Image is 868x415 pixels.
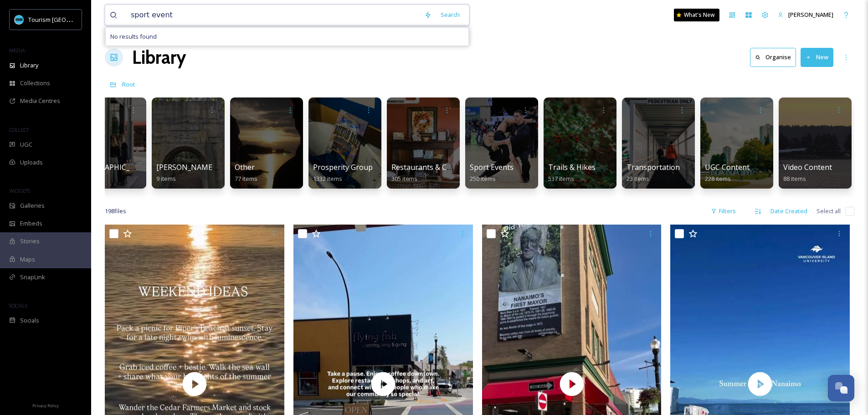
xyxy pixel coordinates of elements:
[15,15,24,24] img: tourism_nanaimo_logo.jpeg
[627,163,680,183] a: Transportation23 items
[132,44,186,71] a: Library
[548,162,596,172] span: Trails & Hikes
[235,162,255,172] span: Other
[9,126,29,133] span: COLLECT
[78,163,151,183] a: [GEOGRAPHIC_DATA]
[773,6,838,24] a: [PERSON_NAME]
[470,174,496,183] span: 250 items
[627,162,680,172] span: Transportation
[391,162,508,172] span: Restaurants & Cafes (by business)
[817,207,841,215] span: Select all
[20,201,45,210] span: Galleries
[156,162,247,172] span: [PERSON_NAME]'s Photos
[391,163,508,183] a: Restaurants & Cafes (by business)305 items
[9,187,30,194] span: WIDGETS
[391,174,417,183] span: 305 items
[20,79,50,87] span: Collections
[235,163,257,183] a: Other77 items
[20,97,60,105] span: Media Centres
[20,140,32,149] span: UGC
[156,174,176,183] span: 9 items
[156,163,247,183] a: [PERSON_NAME]'s Photos9 items
[9,302,27,309] span: SOCIALS
[20,316,39,325] span: Socials
[750,48,796,67] button: Organise
[783,163,832,183] a: Video Content88 items
[627,174,649,183] span: 23 items
[470,163,514,183] a: Sport Events250 items
[783,174,806,183] span: 88 items
[20,273,45,282] span: SnapLink
[705,174,731,183] span: 228 items
[313,174,342,183] span: 1332 items
[20,219,42,228] span: Embeds
[28,15,110,24] span: Tourism [GEOGRAPHIC_DATA]
[20,237,40,246] span: Stories
[313,162,373,172] span: Prosperity Group
[801,48,833,67] button: New
[105,207,126,215] span: 198 file s
[20,61,38,70] span: Library
[548,163,596,183] a: Trails & Hikes537 items
[122,79,135,90] a: Root
[9,47,25,54] span: MEDIA
[20,158,43,167] span: Uploads
[20,255,35,264] span: Maps
[313,163,373,183] a: Prosperity Group1332 items
[32,403,59,409] span: Privacy Policy
[674,9,719,21] a: What's New
[32,400,59,410] a: Privacy Policy
[436,6,464,24] div: Search
[470,162,514,172] span: Sport Events
[126,5,420,25] input: Search your library
[788,10,833,19] span: [PERSON_NAME]
[766,202,812,220] div: Date Created
[235,174,257,183] span: 77 items
[705,163,750,183] a: UGC Content228 items
[705,162,750,172] span: UGC Content
[110,32,157,41] span: No results found
[78,162,151,172] span: [GEOGRAPHIC_DATA]
[122,80,135,88] span: Root
[828,375,854,401] button: Open Chat
[783,162,832,172] span: Video Content
[548,174,574,183] span: 537 items
[706,202,740,220] div: Filters
[750,48,801,67] a: Organise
